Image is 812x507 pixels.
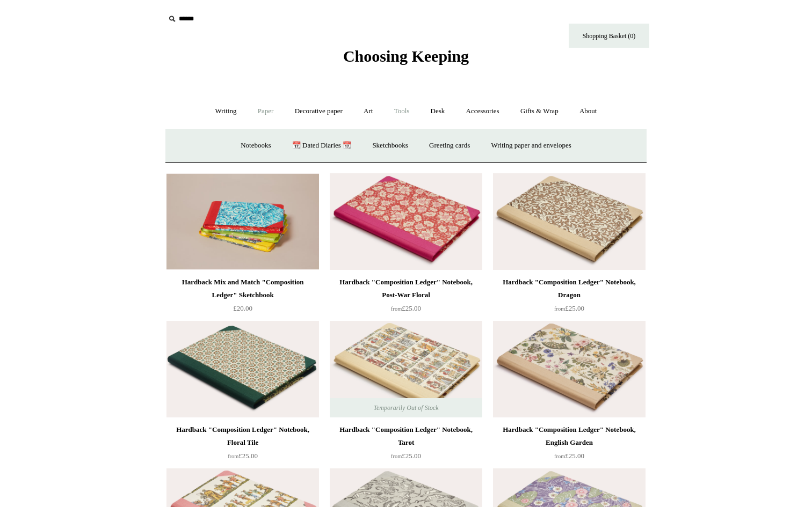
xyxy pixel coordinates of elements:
a: Writing [206,97,247,126]
span: £25.00 [391,304,421,312]
span: £25.00 [228,452,258,460]
a: Hardback "Composition Ledger" Notebook, Dragon Hardback "Composition Ledger" Notebook, Dragon [493,173,646,270]
a: Gifts & Wrap [511,97,568,126]
span: Temporarily Out of Stock [363,398,449,417]
a: Hardback "Composition Ledger" Notebook, Floral Tile from£25.00 [166,423,319,467]
img: Hardback "Composition Ledger" Notebook, Floral Tile [166,321,319,417]
span: from [554,306,565,312]
a: About [570,97,607,126]
a: Choosing Keeping [343,56,469,63]
span: £20.00 [233,304,252,312]
span: Choosing Keeping [343,47,469,65]
span: £25.00 [554,304,584,312]
span: from [391,453,402,459]
img: Hardback "Composition Ledger" Notebook, English Garden [493,321,646,417]
a: 📆 Dated Diaries 📆 [282,131,361,160]
div: Hardback Mix and Match "Composition Ledger" Sketchbook [169,276,316,302]
div: Hardback "Composition Ledger" Notebook, English Garden [496,423,643,449]
a: Hardback "Composition Ledger" Notebook, Tarot Hardback "Composition Ledger" Notebook, Tarot Tempo... [330,321,482,417]
a: Hardback "Composition Ledger" Notebook, Post-War Floral from£25.00 [330,276,482,320]
a: Tools [385,97,419,126]
a: Art [354,97,382,126]
a: Sketchbooks [363,131,417,160]
span: from [391,306,402,312]
a: Hardback "Composition Ledger" Notebook, Tarot from£25.00 [330,423,482,467]
span: £25.00 [554,452,584,460]
div: Hardback "Composition Ledger" Notebook, Tarot [332,423,480,449]
img: Hardback "Composition Ledger" Notebook, Dragon [493,173,646,270]
div: Hardback "Composition Ledger" Notebook, Dragon [496,276,643,302]
a: Notebooks [231,131,280,160]
a: Hardback "Composition Ledger" Notebook, Dragon from£25.00 [493,276,646,320]
a: Greeting cards [419,131,480,160]
a: Hardback Mix and Match "Composition Ledger" Sketchbook £20.00 [166,276,319,320]
a: Hardback "Composition Ledger" Notebook, English Garden from£25.00 [493,423,646,467]
a: Shopping Basket (0) [569,24,649,48]
span: £25.00 [391,452,421,460]
a: Hardback Mix and Match "Composition Ledger" Sketchbook Hardback Mix and Match "Composition Ledger... [166,173,319,270]
a: Hardback "Composition Ledger" Notebook, Floral Tile Hardback "Composition Ledger" Notebook, Flora... [166,321,319,417]
a: Decorative paper [285,97,352,126]
a: Paper [248,97,284,126]
div: Hardback "Composition Ledger" Notebook, Floral Tile [169,423,316,449]
a: Desk [421,97,455,126]
div: Hardback "Composition Ledger" Notebook, Post-War Floral [332,276,480,302]
a: Writing paper and envelopes [482,131,581,160]
span: from [228,453,238,459]
img: Hardback Mix and Match "Composition Ledger" Sketchbook [166,173,319,270]
a: Hardback "Composition Ledger" Notebook, English Garden Hardback "Composition Ledger" Notebook, En... [493,321,646,417]
img: Hardback "Composition Ledger" Notebook, Post-War Floral [330,173,482,270]
a: Hardback "Composition Ledger" Notebook, Post-War Floral Hardback "Composition Ledger" Notebook, P... [330,173,482,270]
span: from [554,453,565,459]
a: Accessories [456,97,509,126]
img: Hardback "Composition Ledger" Notebook, Tarot [330,321,482,417]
